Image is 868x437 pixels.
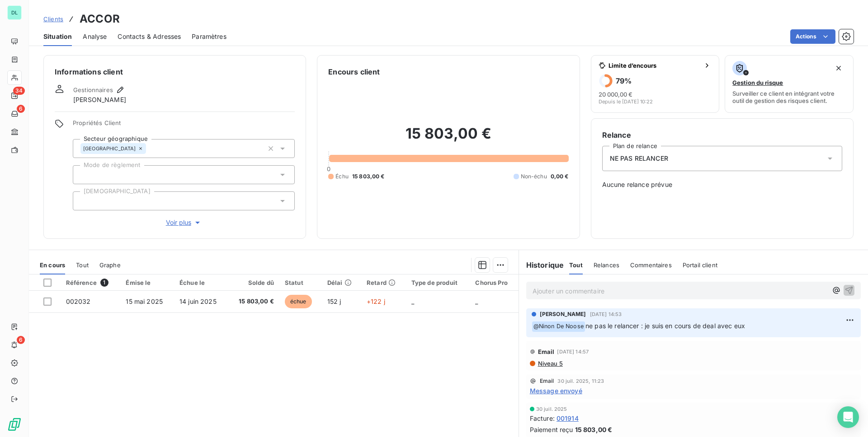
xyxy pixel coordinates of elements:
span: En cours [40,261,65,269]
span: Gestion du risque [732,79,783,86]
span: [GEOGRAPHIC_DATA] [83,146,136,151]
span: Non-échu [521,172,547,181]
input: Ajouter une valeur [80,171,88,179]
span: Paiement reçu [530,425,573,434]
span: Limite d’encours [609,62,700,69]
span: 20 000,00 € [599,91,632,98]
span: ne pas le relancer : je suis en cours de deal avec eux [585,322,745,330]
span: [DATE] 14:57 [557,349,589,354]
span: Facture : [530,414,555,423]
h6: Relance [602,130,842,140]
span: 14 juin 2025 [179,298,217,305]
div: Émise le [126,279,169,286]
div: Référence [66,279,115,287]
span: Tout [76,261,89,269]
span: Commentaires [630,261,672,269]
span: [DATE] 14:53 [590,311,622,317]
input: Ajouter une valeur [146,144,153,153]
span: Depuis le [DATE] 10:22 [599,99,653,104]
span: Graphe [99,261,121,269]
span: 1 [100,279,108,287]
span: Email [538,348,555,355]
span: 6 [17,336,25,344]
span: @ Ninon De Noose [532,321,585,332]
div: Chorus Pro [475,279,513,286]
span: 001914 [557,414,579,423]
span: échue [285,295,312,308]
span: 15 803,00 € [575,425,613,434]
div: DL [7,5,22,20]
span: Contacts & Adresses [118,32,181,41]
h3: ACCOR [80,11,120,27]
span: Aucune relance prévue [602,180,842,189]
span: Portail client [683,261,717,269]
span: Niveau 5 [537,360,563,367]
h6: Historique [519,260,564,270]
span: _ [411,298,414,305]
span: Propriétés Client [73,119,295,132]
span: Tout [569,261,583,269]
button: Limite d’encours79%20 000,00 €Depuis le [DATE] 10:22 [591,55,720,113]
span: 15 803,00 € [352,172,385,181]
h6: Encours client [328,66,380,77]
span: Échu [335,172,349,181]
span: Situation [43,32,72,41]
div: Délai [327,279,356,286]
h6: Informations client [55,66,295,77]
span: [PERSON_NAME] [73,95,126,104]
img: Logo LeanPay [7,417,22,432]
span: Voir plus [166,218,202,227]
div: Open Intercom Messenger [837,406,859,428]
span: Relances [594,261,619,269]
span: Paramètres [192,32,226,41]
span: 0,00 € [551,172,569,181]
span: 152 j [327,298,341,305]
a: Clients [43,14,63,23]
div: Type de produit [411,279,465,286]
span: 15 mai 2025 [126,298,163,305]
span: Clients [43,15,63,23]
span: 6 [17,105,25,113]
span: 34 [13,87,25,95]
span: Gestionnaires [73,86,113,93]
div: Statut [285,279,316,286]
div: Solde dû [233,279,274,286]
div: Retard [367,279,401,286]
span: 002032 [66,298,91,305]
span: Message envoyé [530,386,582,395]
button: Actions [790,29,835,44]
button: Voir plus [73,218,295,228]
span: NE PAS RELANCER [610,154,668,163]
span: _ [475,298,478,305]
span: +122 j [367,298,385,305]
button: Gestion du risqueSurveiller ce client en intégrant votre outil de gestion des risques client. [725,55,854,113]
span: Email [540,378,554,384]
span: Surveiller ce client en intégrant votre outil de gestion des risques client. [732,90,846,104]
div: Échue le [179,279,222,286]
span: 30 juil. 2025 [536,406,567,412]
input: Ajouter une valeur [80,197,88,205]
span: 15 803,00 € [233,297,274,306]
span: 30 juil. 2025, 11:23 [557,378,604,384]
span: [PERSON_NAME] [540,310,586,318]
h6: 79 % [616,76,632,85]
span: Analyse [83,32,107,41]
span: 0 [327,165,330,172]
h2: 15 803,00 € [328,125,568,152]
